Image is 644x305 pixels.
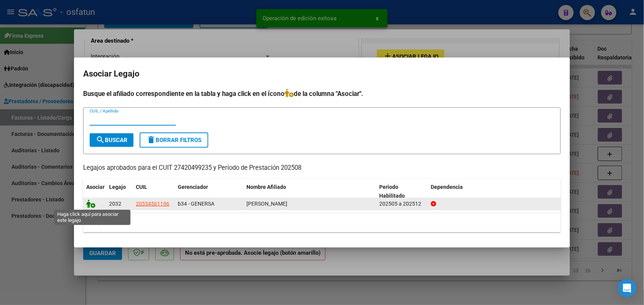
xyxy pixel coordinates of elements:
div: 202505 a 202512 [380,200,425,208]
span: Gerenciador [178,184,208,190]
span: PONCE MIKKO OBED [246,201,287,207]
button: Buscar [90,133,134,147]
span: Borrar Filtros [147,137,201,144]
datatable-header-cell: Periodo Habilitado [377,179,428,204]
h2: Asociar Legajo [83,67,561,81]
datatable-header-cell: Gerenciador [175,179,243,204]
datatable-header-cell: Asociar [83,179,106,204]
span: b34 - GENERSA [178,201,214,207]
span: 20554561196 [136,201,169,207]
span: Legajo [109,184,126,190]
div: 1 registros [83,213,561,232]
datatable-header-cell: Dependencia [428,179,561,204]
mat-icon: search [96,135,105,144]
span: CUIL [136,184,147,190]
mat-icon: delete [147,135,156,144]
datatable-header-cell: CUIL [133,179,175,204]
p: Legajos aprobados para el CUIT 27420499235 y Período de Prestación 202508 [83,163,561,173]
h4: Busque el afiliado correspondiente en la tabla y haga click en el ícono de la columna "Asociar". [83,89,561,99]
span: Asociar [86,184,105,190]
span: Buscar [96,137,127,144]
span: Nombre Afiliado [246,184,286,190]
datatable-header-cell: Legajo [106,179,133,204]
datatable-header-cell: Nombre Afiliado [243,179,377,204]
span: Periodo Habilitado [380,184,405,199]
button: Borrar Filtros [140,133,208,148]
span: Dependencia [431,184,463,190]
span: 2032 [109,201,121,207]
div: Open Intercom Messenger [618,279,636,297]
